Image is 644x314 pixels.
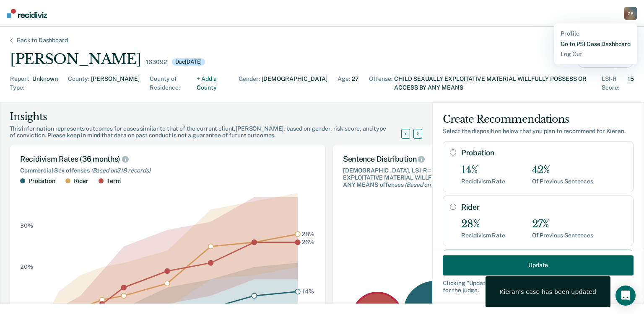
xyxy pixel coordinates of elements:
[624,7,637,20] div: Z S
[405,181,464,188] span: (Based on 106 records )
[443,279,634,293] div: Clicking " Update " will generate a downloadable report for the judge.
[602,75,626,92] div: LSI-R Score :
[443,255,634,275] button: Update
[10,51,141,68] div: [PERSON_NAME]
[338,75,350,92] div: Age :
[32,75,58,92] div: Unknown
[302,239,314,245] text: 26%
[443,113,634,126] div: Create Recommendations
[352,75,359,92] div: 27
[20,263,33,270] text: 20%
[532,218,593,230] div: 27%
[532,178,593,185] div: Of Previous Sentences
[91,167,151,174] span: (Based on 318 records )
[343,154,524,164] div: Sentence Distribution
[262,75,327,92] div: [DEMOGRAPHIC_DATA]
[146,59,166,66] div: 163092
[461,203,626,212] label: Rider
[68,75,89,92] div: County :
[197,75,229,92] div: + Add a County
[628,75,634,92] div: 15
[461,178,505,185] div: Recidivism Rate
[615,286,636,306] div: Open Intercom Messenger
[107,178,120,185] div: Term
[461,148,626,157] label: Probation
[20,222,33,229] text: 30%
[532,232,593,239] div: Of Previous Sentences
[532,164,593,176] div: 42%
[20,154,315,164] div: Recidivism Rates (36 months)
[624,7,637,20] button: ZS
[10,75,31,92] div: Report Type :
[20,167,315,174] div: Commercial Sex offenses
[91,75,140,92] div: [PERSON_NAME]
[239,75,260,92] div: Gender :
[302,288,314,295] text: 14%
[343,167,524,188] div: [DEMOGRAPHIC_DATA], LSI-R = 0-20, CHILD SEXUALLY EXPLOITATIVE MATERIAL WILLFULLY POSSESS OR ACCES...
[394,75,592,92] div: CHILD SEXUALLY EXPLOITATIVE MATERIAL WILLFULLY POSSESS OR ACCESS BY ANY MEANS
[150,75,195,92] div: County of Residence :
[302,230,314,294] g: text
[561,30,631,37] a: Profile
[561,41,631,48] a: Go to PSI Case Dashboard
[10,125,411,139] div: This information represents outcomes for cases similar to that of the current client, [PERSON_NAM...
[7,37,78,44] div: Back to Dashboard
[10,110,411,124] div: Insights
[29,178,55,185] div: Probation
[443,128,634,135] div: Select the disposition below that you plan to recommend for Kieran .
[461,164,505,176] div: 14%
[461,232,505,239] div: Recidivism Rate
[461,218,505,230] div: 28%
[561,51,631,58] a: Log Out
[500,288,596,296] span: Kieran 's case has been updated
[302,230,314,237] text: 28%
[369,75,392,92] div: Offense :
[7,9,47,18] img: Recidiviz
[74,178,88,185] div: Rider
[172,58,205,66] div: Due [DATE]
